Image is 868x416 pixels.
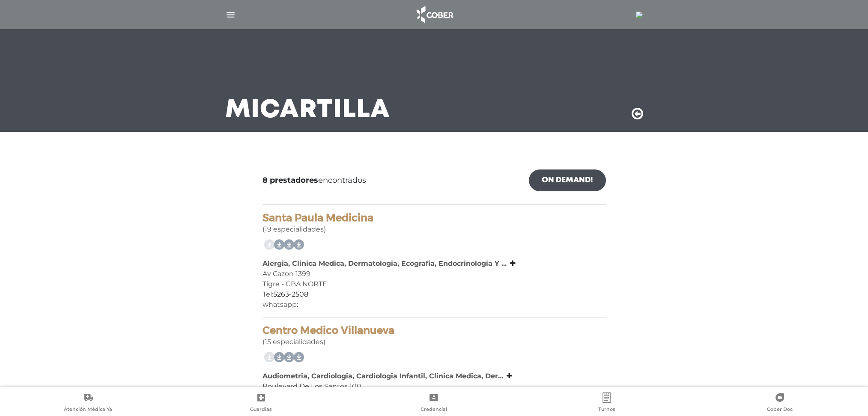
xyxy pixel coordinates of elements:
img: logo_cober_home-white.png [412,4,457,25]
b: Audiometria, Cardiologia, Cardiologia Infantil, Clinica Medica, Der... [262,372,503,380]
span: Atención Médica Ya [64,406,112,414]
div: whatsapp: [262,300,606,310]
img: Cober_menu-lines-white.svg [225,9,236,20]
img: 24613 [636,12,643,18]
h3: Mi Cartilla [225,99,390,122]
a: Turnos [520,392,693,414]
span: Turnos [598,406,615,414]
div: (19 especialidades) [262,212,606,235]
span: encontrados [262,175,366,186]
div: (15 especialidades) [262,324,606,347]
a: On Demand! [529,169,606,191]
div: Av Cazon 1399 [262,269,606,279]
a: Credencial [348,392,521,414]
b: Alergia, Clinica Medica, Dermatologia, Ecografia, Endocrinologia Y ... [262,259,507,267]
h4: Santa Paula Medicina [262,212,606,224]
a: Guardias [175,392,348,414]
a: Atención Médica Ya [2,392,175,414]
div: Tel: [262,289,606,300]
span: Cober Doc [767,406,793,414]
span: Credencial [421,406,447,414]
h4: Centro Medico Villanueva [262,324,606,337]
div: Boulevard De Los Santos 100 [262,381,606,392]
a: Cober Doc [693,392,866,414]
span: Guardias [250,406,272,414]
b: 8 prestadores [262,175,318,185]
a: 5263-2508 [273,290,308,298]
div: Tigre - GBA NORTE [262,279,606,289]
